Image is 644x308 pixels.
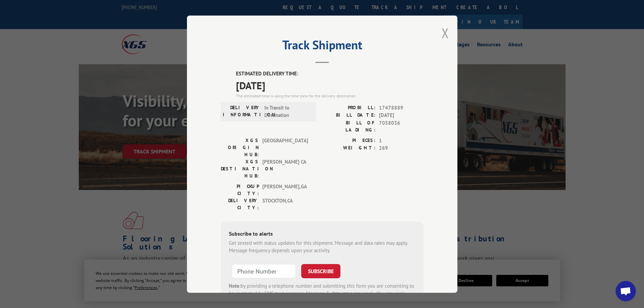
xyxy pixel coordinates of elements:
[616,281,636,301] div: Open chat
[322,137,376,144] label: PIECES:
[379,137,424,144] span: 1
[322,144,376,152] label: WEIGHT:
[379,104,424,112] span: 17478889
[262,137,308,158] span: [GEOGRAPHIC_DATA]
[262,158,308,179] span: [PERSON_NAME] CA
[322,104,376,112] label: PROBILL:
[379,112,424,119] span: [DATE]
[229,282,241,289] strong: Note:
[442,24,449,42] button: Close modal
[236,70,424,78] label: ESTIMATED DELIVERY TIME:
[229,282,415,305] div: by providing a telephone number and submitting this form you are consenting to be contacted by SM...
[379,119,424,133] span: 7058036
[322,119,376,133] label: BILL OF LADING:
[236,93,424,99] div: The estimated time is using the time zone for the delivery destination.
[262,197,308,211] span: STOCKTON , CA
[262,183,308,197] span: [PERSON_NAME] , GA
[221,137,259,158] label: XGS ORIGIN HUB:
[229,229,415,239] div: Subscribe to alerts
[301,264,340,278] button: SUBSCRIBE
[221,158,259,179] label: XGS DESTINATION HUB:
[236,77,424,93] span: [DATE]
[229,239,415,254] div: Get texted with status updates for this shipment. Message and data rates may apply. Message frequ...
[264,104,310,119] span: In Transit to Destination
[221,40,424,53] h2: Track Shipment
[221,197,259,211] label: DELIVERY CITY:
[322,112,376,119] label: BILL DATE:
[232,264,296,278] input: Phone Number
[221,183,259,197] label: PICKUP CITY:
[379,144,424,152] span: 269
[223,104,261,119] label: DELIVERY INFORMATION:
